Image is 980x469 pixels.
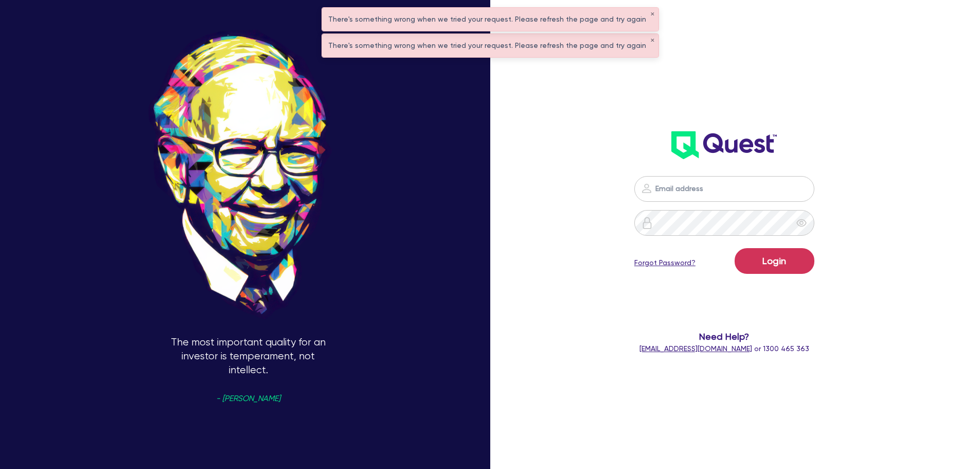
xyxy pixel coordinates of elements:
[634,257,696,268] a: Forgot Password?
[671,131,777,159] img: wH2k97JdezQIQAAAABJRU5ErkJggg==
[593,329,856,343] span: Need Help?
[216,395,280,403] span: - [PERSON_NAME]
[634,176,814,202] input: Email address
[640,182,653,195] img: icon-password
[796,218,807,228] span: eye
[639,344,809,353] span: or 1300 465 363
[641,217,653,229] img: icon-password
[639,344,752,353] a: [EMAIL_ADDRESS][DOMAIN_NAME]
[735,248,814,274] button: Login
